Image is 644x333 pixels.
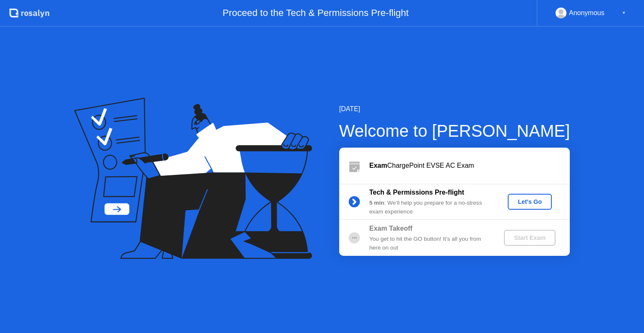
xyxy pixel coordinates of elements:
div: ▼ [622,8,626,18]
div: [DATE] [339,104,570,114]
div: Anonymous [569,8,605,18]
div: : We’ll help you prepare for a no-stress exam experience [369,199,490,216]
button: Start Exam [504,230,556,246]
div: You get to hit the GO button! It’s all you from here on out [369,235,490,252]
div: Start Exam [507,234,552,241]
b: 5 min [369,200,384,206]
div: Welcome to [PERSON_NAME] [339,118,570,143]
b: Exam [369,162,387,169]
b: Exam Takeoff [369,225,413,232]
div: Let's Go [511,198,548,205]
b: Tech & Permissions Pre-flight [369,189,464,196]
button: Let's Go [508,194,552,210]
div: ChargePoint EVSE AC Exam [369,161,570,171]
